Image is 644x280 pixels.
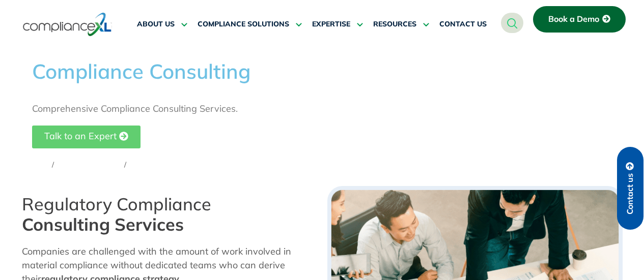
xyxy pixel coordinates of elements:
a: CONTACT US [439,12,487,37]
a: EXPERTISE [312,12,363,37]
span: ABOUT US [137,20,175,29]
a: navsearch-button [501,13,523,33]
h1: Compliance Consulting [32,59,612,83]
span: / / [32,160,205,169]
a: Book a Demo [533,6,626,33]
span: Compliance Consulting [126,160,205,169]
span: CONTACT US [439,20,487,29]
span: EXPERTISE [312,20,350,29]
span: Contact us [626,173,635,214]
a: Compliance Solutions [54,160,124,169]
img: logo-one.svg [19,13,116,36]
a: COMPLIANCE SOLUTIONS [198,12,302,37]
a: Home [32,160,52,169]
span: Talk to an Expert [44,132,117,142]
span: Book a Demo [548,15,599,24]
a: ABOUT US [137,12,187,37]
a: Talk to an Expert [32,126,141,148]
span: RESOURCES [373,20,416,29]
a: Contact us [617,147,643,230]
span: COMPLIANCE SOLUTIONS [198,20,289,29]
a: RESOURCES [373,12,429,37]
strong: Consulting Services [22,213,184,235]
h2: Regulatory Compliance [22,194,317,235]
div: Comprehensive Compliance Consulting Services. [32,102,612,115]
